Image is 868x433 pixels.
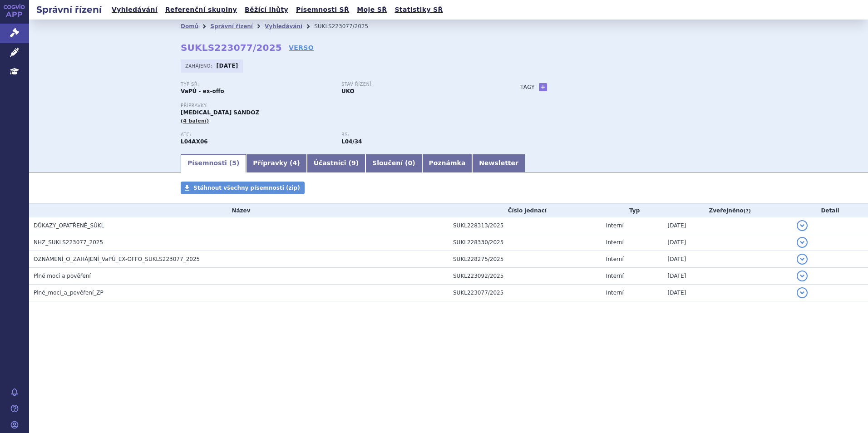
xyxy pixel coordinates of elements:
td: SUKL228330/2025 [449,234,602,251]
td: SUKL223092/2025 [449,268,602,285]
strong: VaPÚ - ex-offo [181,88,224,94]
p: Typ SŘ: [181,82,332,87]
span: [MEDICAL_DATA] SANDOZ [181,109,259,116]
a: Poznámka [422,154,473,172]
a: Vyhledávání [265,23,302,30]
a: Vyhledávání [109,4,160,16]
th: Číslo jednací [449,204,602,217]
th: Detail [792,204,868,217]
p: Stav řízení: [341,82,493,87]
p: ATC: [181,132,332,138]
td: [DATE] [663,251,792,268]
a: VERSO [289,43,314,52]
strong: SUKLS223077/2025 [181,42,282,53]
span: Zahájeno: [185,62,214,69]
td: [DATE] [663,217,792,234]
a: Domů [181,23,198,30]
button: detail [797,237,808,248]
a: Referenční skupiny [163,4,240,16]
span: Interní [606,273,624,279]
button: detail [797,287,808,298]
th: Zveřejněno [663,204,792,217]
button: detail [797,220,808,231]
span: Stáhnout všechny písemnosti (zip) [193,185,300,191]
a: Písemnosti SŘ [293,4,352,16]
a: Stáhnout všechny písemnosti (zip) [181,182,305,194]
a: Newsletter [472,154,525,172]
span: 5 [232,159,237,167]
span: Interní [606,222,624,229]
abbr: (?) [744,208,751,214]
span: Interní [606,239,624,246]
span: NHZ_SUKLS223077_2025 [34,239,103,246]
a: Statistiky SŘ [392,4,445,16]
a: Písemnosti (5) [181,154,246,172]
a: Účastníci (9) [307,154,365,172]
span: Plné moci a pověření [34,273,91,279]
span: (4 balení) [181,118,209,124]
li: SUKLS223077/2025 [314,20,380,33]
strong: pomalidomid [341,138,362,145]
span: 0 [408,159,412,167]
span: Plné_moci_a_pověření_ZP [34,290,104,296]
th: Typ [602,204,663,217]
td: [DATE] [663,285,792,301]
h3: Tagy [520,82,535,93]
button: detail [797,271,808,281]
h2: Správní řízení [29,3,109,16]
td: [DATE] [663,234,792,251]
span: Interní [606,256,624,262]
th: Název [29,204,449,217]
td: [DATE] [663,268,792,285]
p: Přípravky: [181,103,502,108]
a: + [539,83,547,91]
a: Běžící lhůty [242,4,291,16]
a: Sloučení (0) [365,154,422,172]
td: SUKL223077/2025 [449,285,602,301]
a: Moje SŘ [354,4,390,16]
span: 4 [293,159,297,167]
span: OZNÁMENÍ_O_ZAHÁJENÍ_VaPÚ_EX-OFFO_SUKLS223077_2025 [34,256,200,262]
strong: POMALIDOMID [181,138,208,145]
strong: UKO [341,88,355,94]
strong: [DATE] [217,63,238,69]
td: SUKL228313/2025 [449,217,602,234]
a: Správní řízení [210,23,253,30]
p: RS: [341,132,493,138]
span: Interní [606,290,624,296]
a: Přípravky (4) [246,154,306,172]
span: DŮKAZY_OPATŘENÉ_SÚKL [34,222,104,229]
td: SUKL228275/2025 [449,251,602,268]
span: 9 [351,159,356,167]
button: detail [797,254,808,265]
